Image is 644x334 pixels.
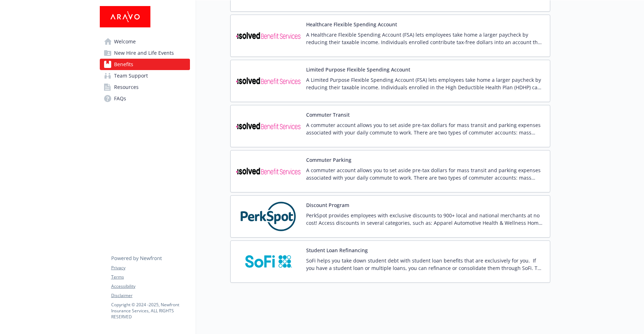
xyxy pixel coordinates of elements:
[236,21,300,51] img: iSolved Benefit Services carrier logo
[111,274,190,280] a: Terms
[236,111,300,141] img: iSolved Benefit Services carrier logo
[306,76,544,91] p: A Limited Purpose Flexible Spending Account (FSA) lets employees take home a larger paycheck by r...
[236,201,300,232] img: PerkSpot carrier logo
[306,201,349,209] button: Discount Program
[306,156,351,164] button: Commuter Parking
[114,59,133,70] span: Benefits
[306,111,350,118] button: Commuter Transit
[306,257,544,272] p: SoFi helps you take down student debt with student loan benefits that are exclusively for you. If...
[306,121,544,136] p: A commuter account allows you to set aside pre-tax dollars for mass transit and parking expenses ...
[236,156,300,186] img: iSolved Benefit Services carrier logo
[114,81,139,93] span: Resources
[100,70,190,81] a: Team Support
[306,166,544,181] p: A commuter account allows you to set aside pre-tax dollars for mass transit and parking expenses ...
[111,283,190,290] a: Accessibility
[114,47,174,59] span: New Hire and Life Events
[100,59,190,70] a: Benefits
[114,70,148,81] span: Team Support
[236,66,300,96] img: iSolved Benefit Services carrier logo
[111,302,190,320] p: Copyright © 2024 - 2025 , Newfront Insurance Services, ALL RIGHTS RESERVED
[306,31,544,46] p: A Healthcare Flexible Spending Account (FSA) lets employees take home a larger paycheck by reduci...
[111,265,190,271] a: Privacy
[114,93,126,104] span: FAQs
[100,81,190,93] a: Resources
[236,246,300,277] img: SoFi carrier logo
[306,212,544,227] p: PerkSpot provides employees with exclusive discounts to 900+ local and national merchants at no c...
[306,246,368,254] button: Student Loan Refinancing
[100,93,190,104] a: FAQs
[100,47,190,59] a: New Hire and Life Events
[306,66,410,73] button: Limited Purpose Flexible Spending Account
[306,21,397,28] button: Healthcare Flexible Spending Account
[100,36,190,47] a: Welcome
[111,292,190,299] a: Disclaimer
[114,36,136,47] span: Welcome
